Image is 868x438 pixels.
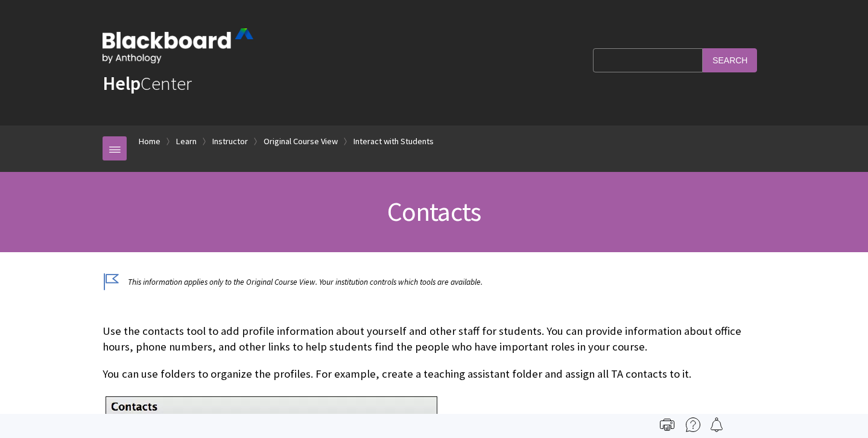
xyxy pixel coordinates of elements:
[103,28,253,63] img: Blackboard by Anthology
[139,134,160,149] a: Home
[353,134,434,149] a: Interact with Students
[176,134,197,149] a: Learn
[103,71,141,95] strong: Help
[387,195,481,228] span: Contacts
[103,323,765,355] p: Use the contacts tool to add profile information about yourself and other staff for students. You...
[709,417,724,432] img: Follow this page
[103,366,765,382] p: You can use folders to organize the profiles. For example, create a teaching assistant folder and...
[660,417,674,432] img: Print
[264,134,338,149] a: Original Course View
[103,71,192,95] a: HelpCenter
[703,48,757,72] input: Search
[686,417,700,432] img: More help
[103,276,765,288] p: This information applies only to the Original Course View. Your institution controls which tools ...
[212,134,248,149] a: Instructor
